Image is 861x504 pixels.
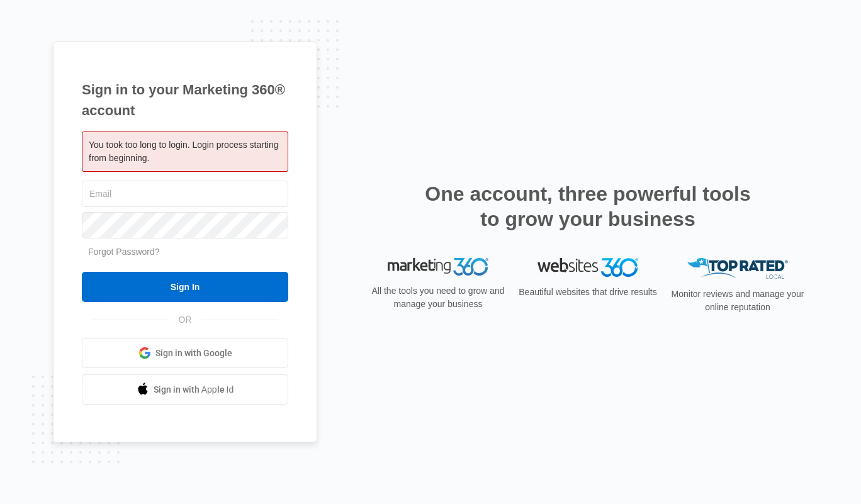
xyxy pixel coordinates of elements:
p: Monitor reviews and manage your online reputation [667,288,808,314]
img: Marketing 360 [388,258,488,276]
input: Sign In [82,272,288,302]
span: Sign in with Apple Id [154,383,234,396]
img: Top Rated Local [687,258,788,279]
h2: One account, three powerful tools to grow your business [421,181,755,232]
p: All the tools you need to grow and manage your business [368,284,509,311]
p: Beautiful websites that drive results [517,286,658,299]
input: Email [82,181,288,207]
a: Sign in with Google [82,338,288,368]
span: You took too long to login. Login process starting from beginning. [89,140,278,163]
a: Sign in with Apple Id [82,374,288,405]
h1: Sign in to your Marketing 360® account [82,79,288,121]
span: OR [170,313,201,327]
a: Forgot Password? [88,247,160,257]
span: Sign in with Google [155,347,232,360]
img: Websites 360 [537,258,638,276]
